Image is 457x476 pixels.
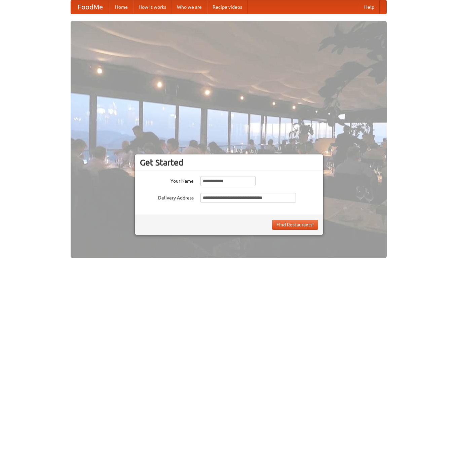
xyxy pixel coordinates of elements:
a: How it works [133,0,172,14]
a: Recipe videos [207,0,247,14]
label: Delivery Address [140,193,194,201]
a: Who we are [172,0,207,14]
a: FoodMe [71,0,110,14]
h3: Get Started [140,157,318,168]
a: Help [359,0,380,14]
label: Your Name [140,176,194,184]
a: Home [110,0,133,14]
button: Find Restaurants! [272,220,318,230]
